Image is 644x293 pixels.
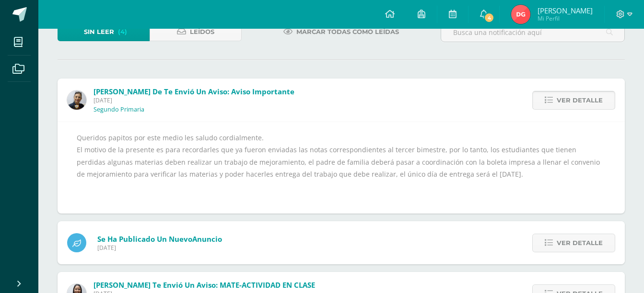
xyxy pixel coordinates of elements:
[94,280,315,290] span: [PERSON_NAME] te envió un aviso: MATE-ACTIVIDAD EN CLASE
[484,12,494,23] span: 4
[94,106,144,113] p: Segundo Primaria
[190,23,214,41] span: Leídos
[557,234,603,252] span: Ver detalle
[84,23,114,41] span: Sin leer
[97,234,222,244] span: Se ha publicado un nuevo
[94,96,294,104] span: [DATE]
[192,234,222,244] span: Anuncio
[58,23,150,41] a: Sin leer(4)
[538,14,593,23] span: Mi Perfil
[97,244,222,252] span: [DATE]
[118,23,127,41] span: (4)
[538,6,593,15] span: [PERSON_NAME]
[511,5,530,24] img: 524e5e165ab05b99f82cdf515d1ec6f0.png
[94,87,294,96] span: [PERSON_NAME] de te envió un aviso: Aviso Importante
[296,23,399,41] span: Marcar todas como leídas
[67,90,86,110] img: 67f0ede88ef848e2db85819136c0f493.png
[77,132,606,204] div: Queridos papitos por este medio les saludo cordialmente. El motivo de la presente es para recorda...
[150,23,242,41] a: Leídos
[441,23,624,42] input: Busca una notificación aquí
[557,91,603,109] span: Ver detalle
[271,23,411,41] a: Marcar todas como leídas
